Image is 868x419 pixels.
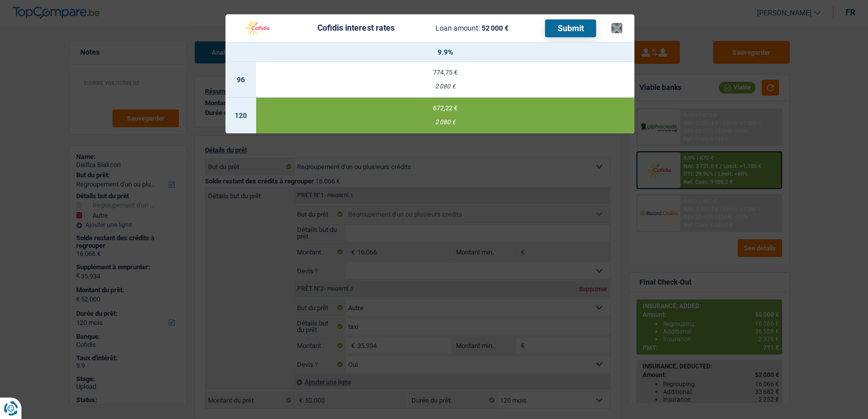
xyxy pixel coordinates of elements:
[317,24,394,32] div: Cofidis interest rates
[436,24,480,32] span: Loan amount:
[256,42,634,62] th: 9.9%
[238,18,277,38] img: Cofidis
[545,19,596,37] button: Submit
[256,105,634,111] div: 672,22 €
[482,24,509,32] span: 52 000 €
[225,62,256,98] td: 96
[256,83,634,90] div: 2 080 €
[256,119,634,126] div: 2 080 €
[225,98,256,133] td: 120
[256,69,634,76] div: 774,75 €
[611,23,622,33] button: ×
